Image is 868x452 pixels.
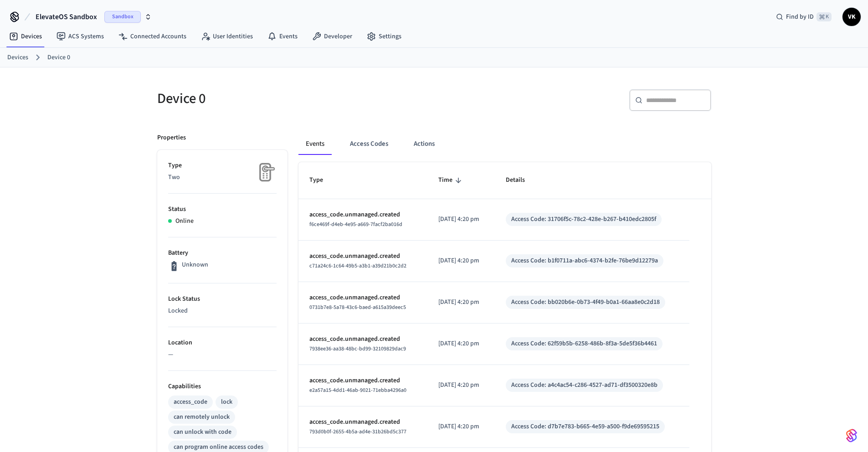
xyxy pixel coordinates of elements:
[175,216,194,226] p: Online
[309,428,406,436] span: 793d0b0f-2655-4b5a-ad4e-31b26bd5c377
[168,173,277,182] p: Two
[438,380,484,390] p: [DATE] 4:20 pm
[47,53,70,62] a: Device 0
[168,306,277,316] p: Locked
[506,173,537,187] span: Details
[182,260,208,270] p: Unknown
[168,205,277,214] p: Status
[168,161,277,170] p: Type
[511,215,656,224] div: Access Code: 31706f5c-78c2-428e-b267-b410edc2805f
[438,339,484,349] p: [DATE] 4:20 pm
[157,89,429,108] h5: Device 0
[104,11,141,23] span: Sandbox
[309,221,402,228] span: f6ce469f-d4eb-4e95-a669-7facf2ba016d
[309,334,416,344] p: access_code.unmanaged.created
[298,133,332,155] button: Events
[309,210,416,220] p: access_code.unmanaged.created
[111,28,194,45] a: Connected Accounts
[438,298,484,307] p: [DATE] 4:20 pm
[221,397,232,407] div: lock
[511,380,657,390] div: Access Code: a4c4ac54-c286-4527-ad71-df3500320e8b
[786,12,814,21] span: Find by ID
[846,428,857,443] img: SeamLogoGradient.69752ec5.svg
[309,386,406,394] span: e2a57a15-4dd1-46ab-9021-71ebba4296a0
[2,28,49,45] a: Devices
[309,293,416,303] p: access_code.unmanaged.created
[309,262,406,270] span: c71a24c6-1c64-49b5-a3b1-a39d21b0c2d2
[49,28,111,45] a: ACS Systems
[174,412,230,422] div: can remotely unlock
[343,133,395,155] button: Access Codes
[309,417,416,427] p: access_code.unmanaged.created
[309,376,416,385] p: access_code.unmanaged.created
[168,382,277,391] p: Capabilities
[260,28,305,45] a: Events
[194,28,260,45] a: User Identities
[511,298,660,307] div: Access Code: bb020b6e-0b73-4f49-b0a1-66aa8e0c2d18
[168,338,277,348] p: Location
[769,9,839,25] div: Find by ID⌘ K
[843,9,860,25] span: VK
[817,12,832,21] span: ⌘ K
[438,173,464,187] span: Time
[309,303,406,311] span: 0731b7e8-5a78-43c6-baed-a615a39deec5
[511,422,659,431] div: Access Code: d7b7e783-b665-4e59-a500-f9de69595215
[406,133,442,155] button: Actions
[360,28,409,45] a: Settings
[168,294,277,304] p: Lock Status
[157,133,186,143] p: Properties
[174,442,263,452] div: can program online access codes
[309,345,406,353] span: 7938ee36-aa38-48bc-bd99-32109829dac9
[174,397,207,407] div: access_code
[438,422,484,431] p: [DATE] 4:20 pm
[438,256,484,266] p: [DATE] 4:20 pm
[309,173,335,187] span: Type
[305,28,360,45] a: Developer
[298,133,711,155] div: ant example
[254,161,277,184] img: Placeholder Lock Image
[309,252,416,261] p: access_code.unmanaged.created
[174,427,231,437] div: can unlock with code
[842,8,861,26] button: VK
[438,215,484,224] p: [DATE] 4:20 pm
[511,256,658,266] div: Access Code: b1f0711a-abc6-4374-b2fe-76be9d12279a
[168,248,277,258] p: Battery
[511,339,657,349] div: Access Code: 62f59b5b-6258-486b-8f3a-5de5f36b4461
[168,350,277,360] p: —
[7,53,28,62] a: Devices
[36,11,97,22] span: ElevateOS Sandbox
